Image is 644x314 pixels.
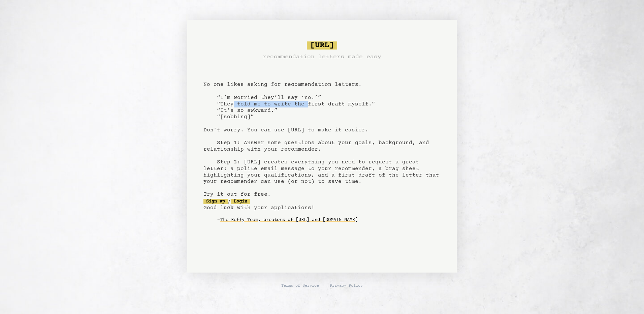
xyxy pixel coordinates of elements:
a: Privacy Policy [330,283,363,289]
a: Sign up [203,199,228,204]
a: Login [231,199,250,204]
a: Terms of Service [281,283,319,289]
span: [URL] [307,41,337,50]
a: The Reffy Team, creators of [URL] and [DOMAIN_NAME] [220,215,358,225]
h3: recommendation letters made easy [263,52,381,62]
pre: No one likes asking for recommendation letters. “I’m worried they’ll say ‘no.’” “They told me to ... [203,39,441,236]
div: - [217,217,441,223]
